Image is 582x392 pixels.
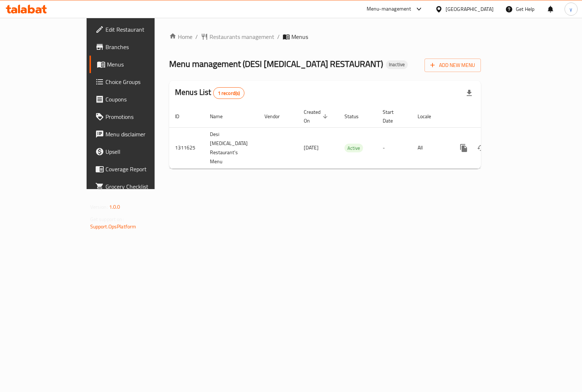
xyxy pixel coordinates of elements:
span: y [570,5,572,13]
a: Restaurants management [201,32,274,41]
nav: breadcrumb [169,32,481,41]
span: Active [344,144,363,152]
span: Grocery Checklist [105,182,178,191]
a: Promotions [89,108,184,125]
div: Menu-management [367,5,411,13]
span: Inactive [386,61,408,68]
span: Promotions [105,112,178,121]
span: Upsell [105,147,178,156]
td: Desi [MEDICAL_DATA] Restaurant's Menu [204,127,259,168]
h2: Menus List [175,87,244,99]
table: enhanced table [169,105,531,169]
th: Actions [449,105,531,128]
td: 1311625 [169,127,204,168]
span: Menus [291,32,308,41]
td: - [377,127,412,168]
div: Inactive [386,60,408,69]
span: Start Date [383,108,403,125]
span: Created On [304,108,330,125]
li: / [195,32,198,41]
div: Active [344,144,363,152]
span: Vendor [264,112,289,121]
div: Total records count [213,87,245,99]
span: 1 record(s) [214,90,244,97]
span: ID [175,112,189,121]
a: Menu disclaimer [89,125,184,143]
div: [GEOGRAPHIC_DATA] [446,5,494,13]
span: Restaurants management [210,32,274,41]
span: Name [210,112,232,121]
span: 1.0.0 [109,202,120,212]
span: Coverage Report [105,165,178,173]
span: Coupons [105,95,178,104]
span: Menu disclaimer [105,130,178,139]
span: Menus [107,60,178,69]
td: All [412,127,449,168]
button: Add New Menu [424,59,481,72]
a: Choice Groups [89,73,184,91]
a: Coupons [89,91,184,108]
span: Branches [105,43,178,51]
span: Get support on: [90,215,124,224]
span: Choice Groups [105,77,178,86]
span: Version: [90,202,108,212]
li: / [277,32,280,41]
a: Branches [89,38,184,56]
span: Menu management ( DESI [MEDICAL_DATA] RESTAURANT ) [169,56,383,72]
span: Locale [418,112,441,121]
a: Support.OpsPlatform [90,222,136,231]
a: Grocery Checklist [89,178,184,195]
a: Edit Restaurant [89,21,184,38]
span: [DATE] [304,143,319,152]
a: Coverage Report [89,160,184,178]
span: Edit Restaurant [105,25,178,34]
button: Change Status [473,139,490,157]
div: Export file [461,84,478,102]
a: Upsell [89,143,184,160]
a: Menus [89,56,184,73]
button: more [455,139,473,157]
span: Add New Menu [430,61,475,70]
span: Status [344,112,368,121]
